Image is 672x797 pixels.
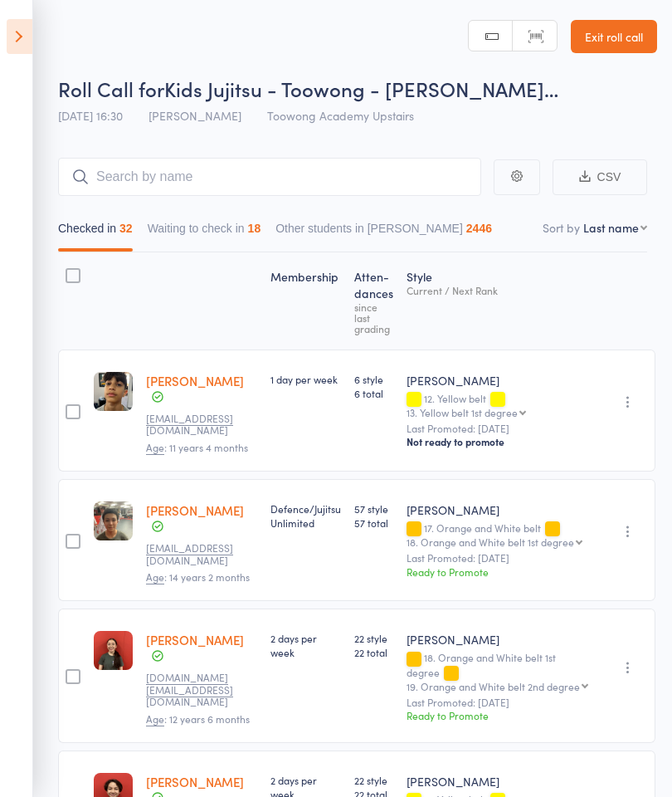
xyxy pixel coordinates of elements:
[146,501,244,519] a: [PERSON_NAME]
[270,372,341,386] div: 1 day per week
[58,107,123,124] span: [DATE] 16:30
[270,501,341,530] div: Defence/Jujitsu Unlimited
[407,522,588,547] div: 17. Orange and White belt
[407,552,588,564] small: Last Promoted: [DATE]
[466,222,492,235] div: 2446
[58,158,481,196] input: Search by name
[354,386,393,400] span: 6 total
[94,501,133,540] img: image1753086568.png
[146,413,254,437] small: baroto73@gmail.com
[267,107,414,124] span: Toowong Academy Upstairs
[146,440,248,455] span: : 11 years 4 months
[146,372,244,389] a: [PERSON_NAME]
[354,301,393,334] div: since last grading
[146,773,244,790] a: [PERSON_NAME]
[146,570,250,584] span: : 14 years 2 months
[407,372,588,389] div: [PERSON_NAME]
[407,285,588,296] div: Current / Next Rank
[248,222,261,235] div: 18
[407,631,588,648] div: [PERSON_NAME]
[354,773,393,787] span: 22 style
[400,260,595,342] div: Style
[407,407,518,418] div: 13. Yellow belt 1st degree
[148,213,261,252] button: Waiting to check in18
[94,372,133,411] img: image1734479526.png
[354,645,393,659] span: 22 total
[146,672,254,707] small: ryan.papas.is@gmail.com
[407,501,588,518] div: [PERSON_NAME]
[407,773,588,790] div: [PERSON_NAME]
[146,542,254,566] small: wangyuinga@gmail.com
[407,565,588,579] div: Ready to Promote
[407,423,588,434] small: Last Promoted: [DATE]
[58,75,164,102] span: Roll Call for
[164,75,558,102] span: Kids Jujitsu - Toowong - [PERSON_NAME]…
[354,501,393,516] span: 57 style
[94,631,133,670] img: image1743750444.png
[553,159,647,195] button: CSV
[146,711,250,726] span: : 12 years 6 months
[354,372,393,386] span: 6 style
[264,260,348,342] div: Membership
[407,435,588,448] div: Not ready to promote
[119,222,133,235] div: 32
[407,536,574,547] div: 18. Orange and White belt 1st degree
[571,20,657,53] a: Exit roll call
[407,697,588,708] small: Last Promoted: [DATE]
[407,393,588,418] div: 12. Yellow belt
[146,631,244,648] a: [PERSON_NAME]
[348,260,400,342] div: Atten­dances
[407,708,588,722] div: Ready to Promote
[58,213,133,252] button: Checked in32
[354,631,393,645] span: 22 style
[275,213,492,252] button: Other students in [PERSON_NAME]2446
[583,219,639,236] div: Last name
[354,516,393,530] span: 57 total
[407,652,588,691] div: 18. Orange and White belt 1st degree
[407,681,580,692] div: 19. Orange and White belt 2nd degree
[149,107,241,124] span: [PERSON_NAME]
[270,631,341,659] div: 2 days per week
[543,219,580,236] label: Sort by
